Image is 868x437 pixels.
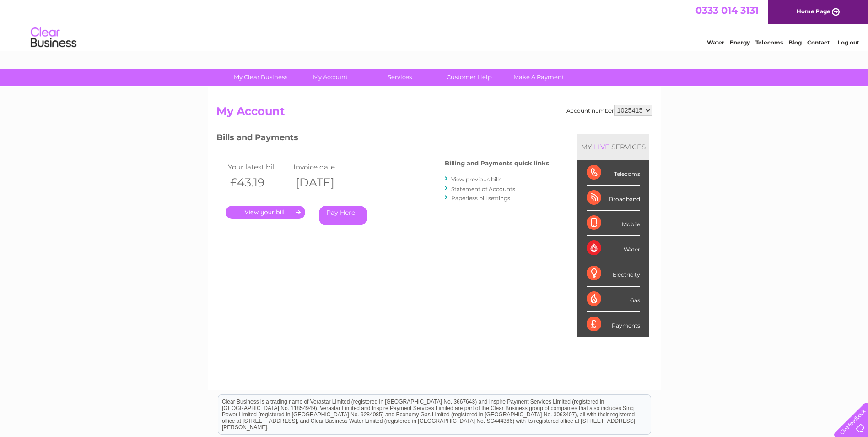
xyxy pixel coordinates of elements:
[226,173,291,192] th: £43.19
[587,287,640,312] div: Gas
[362,69,437,86] a: Services
[707,39,724,46] a: Water
[587,236,640,261] div: Water
[223,69,298,86] a: My Clear Business
[216,131,549,147] h3: Bills and Payments
[587,211,640,236] div: Mobile
[218,5,651,44] div: Clear Business is a trading name of Verastar Limited (registered in [GEOGRAPHIC_DATA] No. 3667643...
[587,261,640,286] div: Electricity
[755,39,783,46] a: Telecoms
[501,69,577,86] a: Make A Payment
[451,176,501,183] a: View previous bills
[695,5,759,16] a: 0333 014 3131
[451,195,510,202] a: Paperless bill settings
[838,39,859,46] a: Log out
[292,69,368,86] a: My Account
[577,134,649,160] div: MY SERVICES
[587,312,640,337] div: Payments
[30,24,77,52] img: logo.png
[216,105,652,122] h2: My Account
[587,186,640,211] div: Broadband
[291,161,357,173] td: Invoice date
[319,206,367,225] a: Pay Here
[451,186,515,192] a: Statement of Accounts
[226,206,305,219] a: .
[566,105,652,116] div: Account number
[291,173,357,192] th: [DATE]
[592,142,611,151] div: LIVE
[445,160,549,167] h4: Billing and Payments quick links
[431,69,507,86] a: Customer Help
[730,39,750,46] a: Energy
[587,160,640,186] div: Telecoms
[807,39,830,46] a: Contact
[788,39,802,46] a: Blog
[226,161,291,173] td: Your latest bill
